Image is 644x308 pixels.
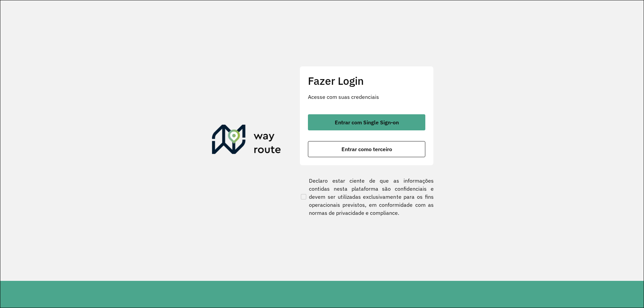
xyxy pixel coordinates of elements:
h2: Fazer Login [308,74,425,87]
span: Entrar como terceiro [341,146,392,152]
span: Entrar com Single Sign-on [335,120,399,125]
label: Declaro estar ciente de que as informações contidas nesta plataforma são confidenciais e devem se... [300,177,434,217]
button: button [308,114,425,130]
img: Roteirizador AmbevTech [212,125,281,157]
p: Acesse com suas credenciais [308,93,425,101]
button: button [308,141,425,157]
